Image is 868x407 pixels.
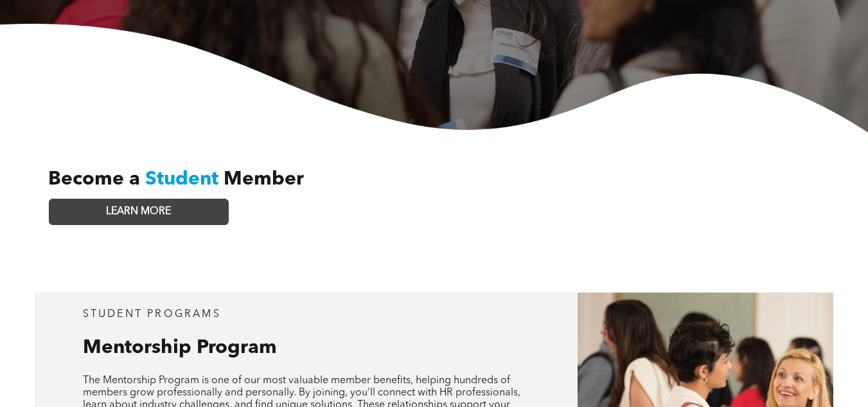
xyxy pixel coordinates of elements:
[83,309,221,320] span: student programs
[145,170,218,189] span: Student
[83,336,530,359] h3: Mentorship Program
[224,170,304,189] span: Member
[49,199,229,225] a: LEARN MORE
[106,206,171,218] span: LEARN MORE
[48,170,140,189] span: Become a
